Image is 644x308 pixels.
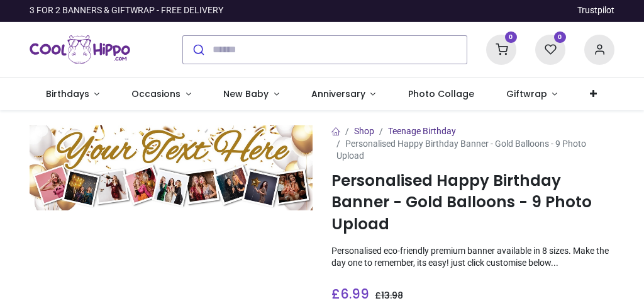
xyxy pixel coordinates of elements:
span: Personalised Happy Birthday Banner - Gold Balloons - 9 Photo Upload [336,139,586,161]
span: Photo Collage [408,88,474,100]
span: 6.99 [340,285,369,303]
a: Shop [354,126,374,136]
span: 13.98 [381,289,403,302]
div: 3 FOR 2 BANNERS & GIFTWRAP - FREE DELIVERY [30,4,223,17]
span: £ [375,289,403,302]
h1: Personalised Happy Birthday Banner - Gold Balloons - 9 Photo Upload [331,170,614,235]
a: Teenage Birthday [388,126,456,136]
sup: 0 [554,31,566,43]
p: Personalised eco-friendly premium banner available in 8 sizes. Make the day one to remember, its ... [331,245,614,270]
sup: 0 [505,31,517,43]
a: Giftwrap [490,78,574,111]
button: Submit [183,36,213,64]
a: 0 [535,43,565,54]
a: New Baby [208,78,296,111]
a: Trustpilot [577,4,614,17]
img: Personalised Happy Birthday Banner - Gold Balloons - 9 Photo Upload [30,125,313,210]
span: New Baby [223,88,269,100]
span: Giftwrap [506,88,547,100]
span: Birthdays [46,88,89,100]
img: Cool Hippo [30,32,130,67]
a: 0 [486,43,516,54]
a: Birthdays [30,78,116,111]
a: Occasions [116,78,208,111]
span: Occasions [131,88,180,100]
a: Anniversary [295,78,392,111]
a: Logo of Cool Hippo [30,32,130,67]
span: Anniversary [311,88,365,100]
span: £ [331,285,369,303]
